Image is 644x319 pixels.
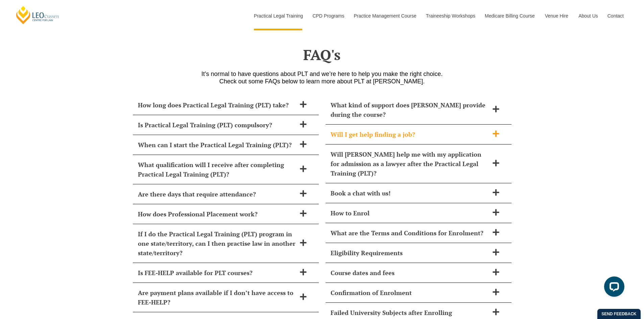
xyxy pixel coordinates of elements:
[138,189,296,199] h2: Are there days that require attendance?
[540,1,573,30] a: Venue Hire
[138,268,296,277] h2: Is FEE-HELP available for PLT courses?
[249,1,308,30] a: Practical Legal Training
[331,248,489,258] h2: Eligibility Requirements
[129,70,515,85] p: It’s normal to have questions about PLT and we’re here to help you make the right choice. Check o...
[480,1,540,30] a: Medicare Billing Course
[331,308,489,317] h2: Failed University Subjects after Enrolling
[331,188,489,198] h2: Book a chat with us!
[129,46,515,63] h2: FAQ's
[15,5,60,25] a: [PERSON_NAME] Centre for Law
[331,228,489,238] h2: What are the Terms and Conditions for Enrolment?
[331,100,489,119] h2: What kind of support does [PERSON_NAME] provide during the course?
[602,1,629,30] a: Contact
[331,130,489,139] h2: Will I get help finding a job?
[331,150,489,178] h2: Will [PERSON_NAME] help me with my application for admission as a lawyer after the Practical Lega...
[138,160,296,179] h2: What qualification will I receive after completing Practical Legal Training (PLT)?
[349,1,421,30] a: Practice Management Course
[599,274,627,302] iframe: LiveChat chat widget
[138,229,296,258] h2: If I do the Practical Legal Training (PLT) program in one state/territory, can I then practise la...
[331,268,489,277] h2: Course dates and fees
[138,100,296,110] h2: How long does Practical Legal Training (PLT) take?
[138,120,296,130] h2: Is Practical Legal Training (PLT) compulsory?
[307,1,349,30] a: CPD Programs
[573,1,602,30] a: About Us
[421,1,480,30] a: Traineeship Workshops
[331,288,489,297] h2: Confirmation of Enrolment
[138,288,296,307] h2: Are payment plans available if I don’t have access to FEE-HELP?
[138,209,296,219] h2: How does Professional Placement work?
[331,208,489,218] h2: How to Enrol
[138,140,296,150] h2: When can I start the Practical Legal Training (PLT)?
